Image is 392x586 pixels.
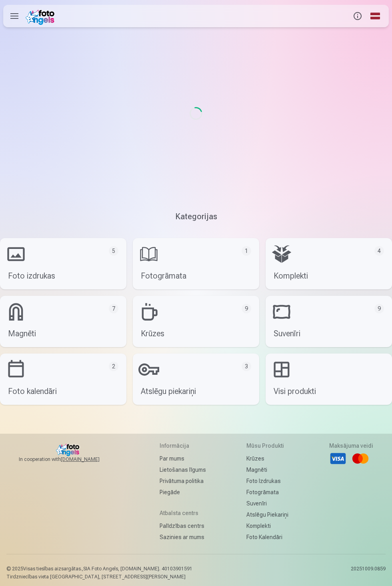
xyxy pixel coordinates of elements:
a: Atslēgu piekariņi [246,509,288,520]
a: Suvenīri [246,498,288,509]
p: 20251009.0859 [351,566,386,580]
div: 7 [109,304,118,313]
span: In cooperation with [19,456,119,463]
li: Mastercard [352,450,369,467]
h5: Atbalsta centrs [160,509,206,517]
a: Komplekti4 [266,238,392,289]
a: Palīdzības centrs [160,520,206,531]
a: Magnēti [246,464,288,475]
h5: Informācija [160,442,206,450]
a: Foto kalendāri [246,531,288,543]
a: Atslēgu piekariņi3 [133,354,259,405]
a: Privātuma politika [160,475,206,487]
a: [DOMAIN_NAME] [61,456,119,463]
a: Komplekti [246,520,288,531]
a: Visi produkti [266,354,392,405]
div: 5 [109,246,118,256]
a: Piegāde [160,487,206,498]
div: 9 [242,304,251,313]
a: Foto izdrukas [246,475,288,487]
h5: Mūsu produkti [246,442,288,450]
div: 4 [374,246,384,256]
a: Suvenīri9 [266,296,392,347]
span: SIA Foto Angels, [DOMAIN_NAME]. 40103901591 [83,566,192,572]
li: Visa [329,450,347,467]
h5: Maksājuma veidi [329,442,373,450]
a: Fotogrāmata [246,487,288,498]
p: Tirdzniecības vieta [GEOGRAPHIC_DATA], [STREET_ADDRESS][PERSON_NAME] [6,574,192,580]
a: Par mums [160,453,206,464]
a: Sazinies ar mums [160,531,206,543]
a: Fotogrāmata1 [133,238,259,289]
p: © 2025 Visas tiesības aizsargātas. , [6,566,192,572]
button: Info [349,5,366,27]
a: Krūzes9 [133,296,259,347]
div: 9 [374,304,384,313]
a: Global [366,5,384,27]
div: 1 [242,246,251,256]
a: Krūzes [246,453,288,464]
a: Lietošanas līgums [160,464,206,475]
div: 2 [109,362,118,371]
div: 3 [242,362,251,371]
img: /fa1 [26,7,57,25]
